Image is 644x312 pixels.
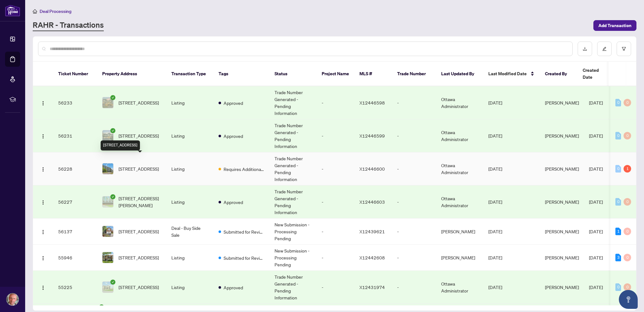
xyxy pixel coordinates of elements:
[436,245,483,271] td: [PERSON_NAME]
[166,86,214,119] td: Listing
[359,284,385,290] span: X12431974
[41,134,46,139] img: Logo
[269,62,317,86] th: Status
[41,167,46,172] img: Logo
[392,152,436,185] td: -
[615,165,621,173] div: 0
[597,42,612,56] button: edit
[41,285,46,290] img: Logo
[103,252,113,263] img: thumbnail-img
[436,62,483,86] th: Last Updated By
[101,140,140,150] div: [STREET_ADDRESS]
[359,100,385,105] span: X12446598
[38,197,48,207] button: Logo
[624,132,631,139] div: 0
[545,133,579,139] span: [PERSON_NAME]
[53,245,97,271] td: 55946
[589,166,603,172] span: [DATE]
[615,198,621,206] div: 0
[619,290,638,309] button: Open asap
[38,252,48,263] button: Logo
[354,62,392,86] th: MLS #
[41,101,46,106] img: Logo
[103,282,113,292] img: thumbnail-img
[119,228,159,235] span: [STREET_ADDRESS]
[38,131,48,141] button: Logo
[38,282,48,292] button: Logo
[436,185,483,218] td: Ottawa Administrator
[545,229,579,234] span: [PERSON_NAME]
[269,245,317,271] td: New Submission - Processing Pending
[38,226,48,236] button: Logo
[53,86,97,119] td: 56233
[589,199,603,205] span: [DATE]
[53,218,97,245] td: 56137
[269,271,317,304] td: Trade Number Generated - Pending Information
[317,245,354,271] td: -
[602,47,607,51] span: edit
[615,283,621,291] div: 0
[317,62,354,86] th: Project Name
[392,119,436,152] td: -
[624,254,631,261] div: 0
[359,255,385,260] span: X12442608
[359,166,385,172] span: X12446600
[488,133,502,139] span: [DATE]
[24,37,56,41] div: Domain Overview
[103,226,113,237] img: thumbnail-img
[5,5,20,16] img: logo
[615,228,621,235] div: 1
[40,9,71,14] span: Deal Processing
[41,200,46,205] img: Logo
[436,271,483,304] td: Ottawa Administrator
[41,256,46,261] img: Logo
[483,62,540,86] th: Last Modified Date
[317,86,354,119] td: -
[617,42,631,56] button: filter
[269,86,317,119] td: Trade Number Generated - Pending Information
[110,128,115,133] span: check-circle
[224,284,243,291] span: Approved
[99,304,104,309] span: check-circle
[624,228,631,235] div: 0
[166,62,214,86] th: Transaction Type
[488,166,502,172] span: [DATE]
[103,130,113,141] img: thumbnail-img
[488,199,502,205] span: [DATE]
[18,10,31,15] div: v 4.0.25
[119,284,159,291] span: [STREET_ADDRESS]
[214,62,269,86] th: Tags
[224,228,264,235] span: Submitted for Review
[224,254,264,261] span: Submitted for Review
[110,95,115,100] span: check-circle
[624,198,631,206] div: 0
[488,284,502,290] span: [DATE]
[589,255,603,260] span: [DATE]
[578,42,592,56] button: download
[615,99,621,106] div: 0
[224,199,243,206] span: Approved
[10,16,15,21] img: website_grey.svg
[317,218,354,245] td: -
[103,196,113,207] img: thumbnail-img
[53,152,97,185] td: 56228
[598,20,631,31] span: Add Transaction
[119,99,159,106] span: [STREET_ADDRESS]
[63,37,68,42] img: tab_keywords_by_traffic_grey.svg
[436,86,483,119] td: Ottawa Administrator
[392,271,436,304] td: -
[33,9,37,14] span: home
[69,37,106,41] div: Keywords by Traffic
[589,284,603,290] span: [DATE]
[53,271,97,304] td: 55225
[119,254,159,261] span: [STREET_ADDRESS]
[269,185,317,218] td: Trade Number Generated - Pending Information
[392,218,436,245] td: -
[545,100,579,105] span: [PERSON_NAME]
[622,47,626,51] span: filter
[224,99,243,106] span: Approved
[392,245,436,271] td: -
[615,254,621,261] div: 3
[545,199,579,205] span: [PERSON_NAME]
[392,86,436,119] td: -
